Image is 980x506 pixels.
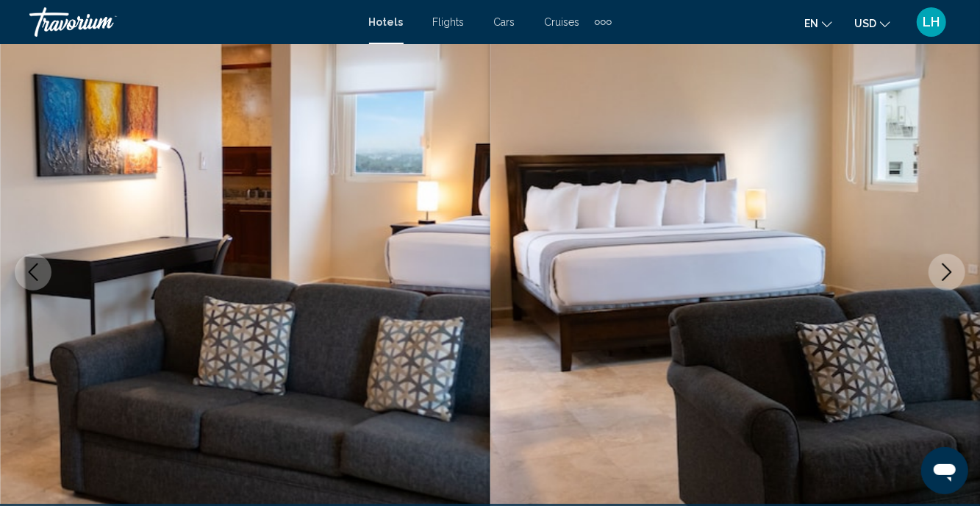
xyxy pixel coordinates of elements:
[494,16,515,28] a: Cars
[921,447,968,494] iframe: Button to launch messaging window
[433,16,465,28] a: Flights
[29,7,354,37] a: Travorium
[804,18,818,29] span: en
[854,13,890,34] button: Change currency
[545,16,580,28] a: Cruises
[929,254,965,291] button: Next image
[912,7,951,38] button: User Menu
[804,13,832,34] button: Change language
[369,16,404,28] a: Hotels
[854,18,876,29] span: USD
[923,15,940,29] span: LH
[595,10,612,34] button: Extra navigation items
[15,254,51,291] button: Previous image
